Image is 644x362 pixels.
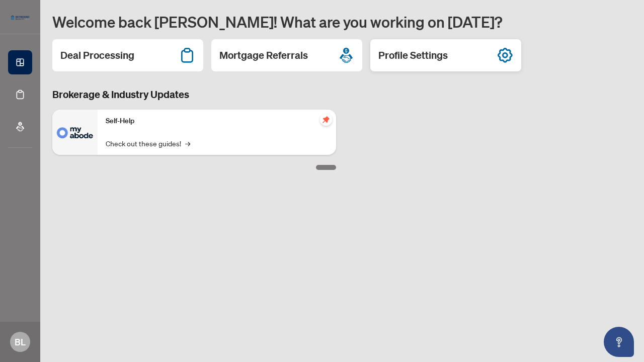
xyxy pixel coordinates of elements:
p: Self-Help [106,116,328,127]
a: Check out these guides!→ [106,138,190,149]
img: logo [8,13,32,23]
img: Self-Help [52,110,98,155]
span: BL [15,335,26,349]
button: Open asap [604,327,634,357]
h2: Deal Processing [60,48,134,62]
h3: Brokerage & Industry Updates [52,87,336,102]
h2: Profile Settings [378,48,448,62]
h2: Mortgage Referrals [219,48,308,62]
span: → [185,138,190,149]
span: pushpin [320,114,332,126]
h1: Welcome back [PERSON_NAME]! What are you working on [DATE]? [52,12,632,31]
